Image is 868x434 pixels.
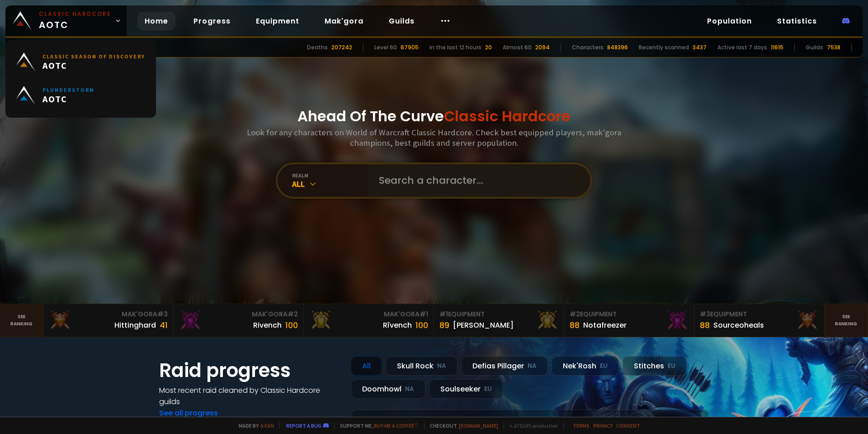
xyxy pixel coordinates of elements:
[157,310,168,319] span: # 3
[114,320,156,331] div: Hittinghard
[331,43,352,52] div: 207242
[504,422,558,429] span: v. d752d5 - production
[485,43,492,52] div: 20
[437,362,446,371] small: NA
[415,319,428,331] div: 100
[160,319,168,331] div: 41
[593,422,613,429] a: Privacy
[717,43,767,52] div: Active last 7 days
[616,422,640,429] a: Consent
[700,12,759,30] a: Population
[503,43,532,52] div: Almost 60
[459,422,498,429] a: [DOMAIN_NAME]
[693,43,707,52] div: 3437
[334,422,419,429] span: Support me,
[253,320,282,331] div: Rivench
[434,304,564,337] a: #1Equipment89[PERSON_NAME]
[700,310,710,319] span: # 3
[401,43,419,52] div: 67905
[233,422,274,429] span: Made by
[439,319,449,331] div: 89
[623,356,687,376] div: Stitches
[552,356,619,376] div: Nek'Rosh
[373,164,580,197] input: Search a character...
[771,43,783,52] div: 11615
[439,310,558,319] div: Equipment
[243,127,625,148] h3: Look for any characters on World of Warcraft Classic Hardcore. Check best equipped players, mak'g...
[570,310,580,319] span: # 2
[573,422,590,429] a: Terms
[439,310,448,319] span: # 1
[351,356,382,376] div: All
[42,93,94,105] span: AOTC
[444,106,571,126] span: Classic Hardcore
[607,43,628,52] div: 848396
[825,304,868,337] a: Seeranking
[374,422,419,429] a: Buy me a coffee
[39,10,111,18] small: Classic Hardcore
[374,43,397,52] div: Level 60
[700,310,819,319] div: Equipment
[11,79,151,112] a: PlunderstormAOTC
[43,304,174,337] a: Mak'Gora#3Hittinghard41
[382,12,422,30] a: Guilds
[309,310,428,319] div: Mak'Gora
[484,385,492,394] small: EU
[159,356,340,385] h1: Raid progress
[42,53,145,60] small: Classic Season of Discovery
[42,60,145,71] span: AOTC
[317,12,371,30] a: Mak'gora
[383,320,412,331] div: Rîvench
[288,310,298,319] span: # 2
[694,304,825,337] a: #3Equipment88Sourceoheals
[179,310,298,319] div: Mak'Gora
[429,43,481,52] div: In the last 12 hours
[429,379,503,399] div: Soulseeker
[137,12,175,30] a: Home
[535,43,550,52] div: 2094
[159,408,218,418] a: See all progress
[260,422,274,429] a: a fan
[461,356,548,376] div: Defias Pillager
[600,362,608,371] small: EU
[806,43,823,52] div: Guilds
[570,319,580,331] div: 88
[249,12,307,30] a: Equipment
[285,319,298,331] div: 100
[770,12,824,30] a: Statistics
[286,422,321,429] a: Report a bug
[564,304,694,337] a: #2Equipment88Notafreezer
[304,304,434,337] a: Mak'Gora#1Rîvench100
[570,310,689,319] div: Equipment
[186,12,238,30] a: Progress
[292,172,368,179] div: realm
[307,43,328,52] div: Deaths
[453,320,514,331] div: [PERSON_NAME]
[424,422,498,429] span: Checkout
[49,310,168,319] div: Mak'Gora
[11,45,151,79] a: Classic Season of DiscoveryAOTC
[5,5,127,36] a: Classic HardcoreAOTC
[297,105,571,127] h1: Ahead Of The Curve
[292,179,368,189] div: All
[351,379,425,399] div: Doomhowl
[639,43,689,52] div: Recently scanned
[351,410,709,434] a: [DATE]zgpetri on godDefias Pillager8 /90
[713,320,764,331] div: Sourceoheals
[528,362,537,371] small: NA
[668,362,675,371] small: EU
[159,385,340,407] h4: Most recent raid cleaned by Classic Hardcore guilds
[420,310,428,319] span: # 1
[386,356,458,376] div: Skull Rock
[405,385,414,394] small: NA
[700,319,710,331] div: 88
[39,10,111,32] span: AOTC
[42,86,94,93] small: Plunderstorm
[174,304,304,337] a: Mak'Gora#2Rivench100
[572,43,604,52] div: Characters
[583,320,627,331] div: Notafreezer
[827,43,840,52] div: 7538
